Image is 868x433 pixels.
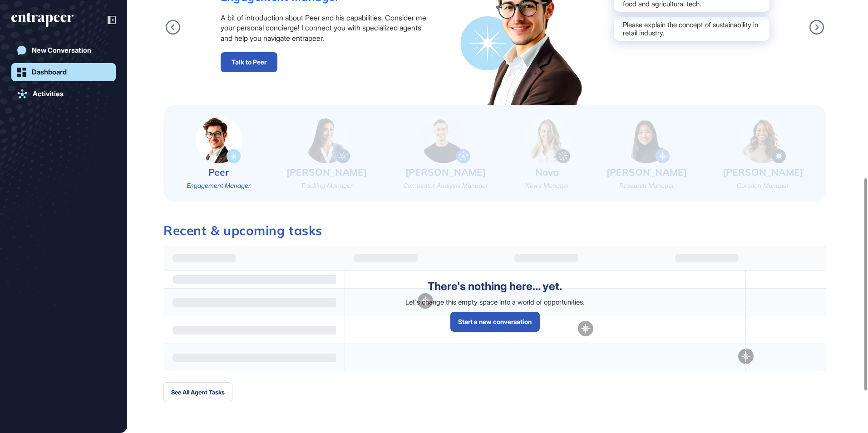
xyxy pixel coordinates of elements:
[420,117,470,163] img: nash-small.png
[187,181,251,190] div: Engagement Manager
[405,298,585,306] div: Let's change this empty space into a world of opportunities.
[286,166,367,179] div: [PERSON_NAME]
[208,166,229,179] div: Peer
[11,41,116,59] a: New Conversation
[221,13,433,43] div: A bit of introduction about Peer and his capabilities. Consider me your personal concierge! I con...
[619,181,674,190] div: Research Manager
[737,181,789,190] div: Curation Manager
[450,312,540,332] a: Start a new conversation
[405,166,486,179] div: [PERSON_NAME]
[614,17,769,41] div: Please explain the concept of sustainability in retail industry.
[11,85,116,103] a: Activities
[428,280,562,293] div: There's nothing here... yet.
[623,117,670,163] img: reese-small.png
[32,46,91,54] div: New Conversation
[525,181,569,190] div: News Manager
[163,224,826,237] h3: Recent & upcoming tasks
[740,117,786,163] img: curie-small.png
[524,117,570,163] img: nova-small.png
[11,13,74,27] div: entrapeer-logo
[723,166,803,179] div: [PERSON_NAME]
[535,166,559,179] div: Nova
[11,63,116,81] a: Dashboard
[32,68,67,76] div: Dashboard
[403,181,488,190] div: Competitor Analysis Manager
[196,117,242,163] img: peer-small.png
[221,52,277,72] a: Talk to Peer
[607,166,687,179] div: [PERSON_NAME]
[304,117,350,163] img: tracy-small.png
[163,382,232,402] button: See All Agent Tasks
[33,90,64,98] div: Activities
[301,181,353,190] div: Tracking Manager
